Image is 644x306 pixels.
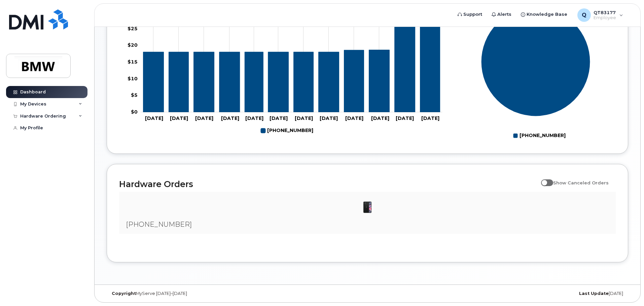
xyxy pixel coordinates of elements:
[128,59,138,65] tspan: $15
[463,11,482,18] span: Support
[481,7,591,116] g: Series
[615,277,639,301] iframe: Messenger Launcher
[170,115,188,121] tspan: [DATE]
[119,179,538,189] h2: Hardware Orders
[513,130,566,141] g: Legend
[361,201,374,214] img: iPhone_11.jpg
[128,42,138,48] tspan: $20
[594,15,616,20] span: Employee
[131,92,138,98] tspan: $5
[579,291,609,296] strong: Last Update
[481,7,591,141] g: Chart
[145,115,163,121] tspan: [DATE]
[195,115,213,121] tspan: [DATE]
[270,115,288,121] tspan: [DATE]
[112,291,136,296] strong: Copyright
[396,115,414,121] tspan: [DATE]
[516,8,572,21] a: Knowledge Base
[131,109,138,115] tspan: $0
[128,25,138,31] tspan: $25
[487,8,516,21] a: Alerts
[143,8,440,112] g: 864-435-4207
[497,11,511,18] span: Alerts
[453,8,487,21] a: Support
[421,115,439,121] tspan: [DATE]
[573,8,628,22] div: QT83177
[527,11,567,18] span: Knowledge Base
[345,115,363,121] tspan: [DATE]
[454,291,628,296] div: [DATE]
[221,115,239,121] tspan: [DATE]
[245,115,263,121] tspan: [DATE]
[261,125,313,136] g: 864-435-4207
[553,180,609,185] span: Show Canceled Orders
[107,291,281,296] div: MyServe [DATE]–[DATE]
[261,125,313,136] g: Legend
[594,10,616,15] span: QT83177
[371,115,389,121] tspan: [DATE]
[128,75,138,81] tspan: $10
[582,11,586,19] span: Q
[541,176,546,182] input: Show Canceled Orders
[126,220,192,228] span: [PHONE_NUMBER]
[320,115,338,121] tspan: [DATE]
[295,115,313,121] tspan: [DATE]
